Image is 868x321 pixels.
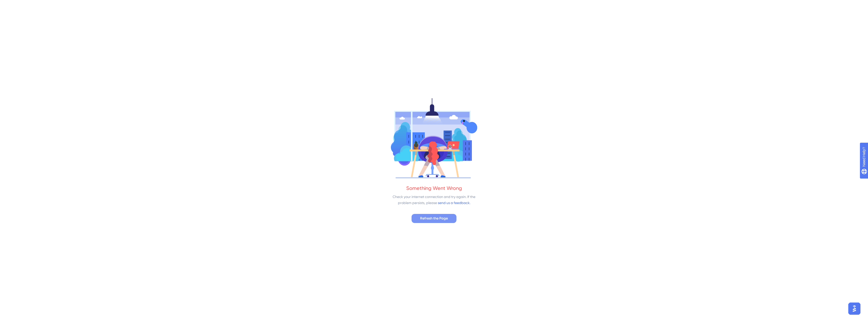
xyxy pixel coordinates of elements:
[438,201,470,205] a: send us a feedback.
[406,185,462,192] div: Something Went Wrong
[12,1,32,7] span: Need Help?
[390,194,478,206] div: Check your internet connection and try again. If the problem persists, please
[412,214,456,223] button: Refresh the Page
[420,215,448,221] span: Refresh the Page
[847,301,862,316] iframe: UserGuiding AI Assistant Launcher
